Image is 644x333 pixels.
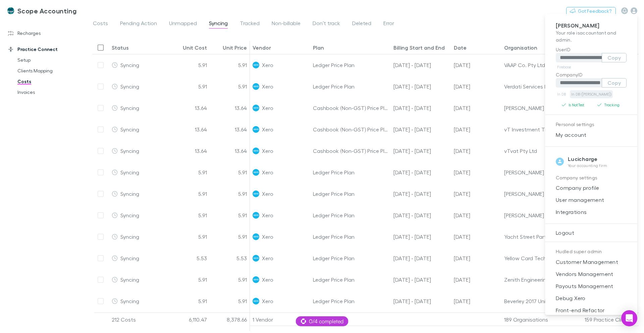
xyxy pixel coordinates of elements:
[591,101,627,109] button: Tracking
[556,63,572,71] a: Firebase
[550,270,632,278] span: Vendors Management
[556,120,627,129] p: Personal settings
[556,247,627,256] p: Hudled super admin
[556,90,567,98] a: In DB
[556,101,591,109] button: Is NotTest
[550,196,632,204] span: User management
[556,46,627,53] p: UserID
[621,310,637,326] div: Open Intercom Messenger
[550,294,632,302] span: Debug Xero
[550,229,632,237] span: Logout
[550,258,632,266] span: Customer Management
[602,78,627,88] button: Copy
[568,163,607,168] p: Your accounting firm
[550,208,632,216] span: Integrations
[556,22,627,29] p: [PERSON_NAME]
[568,156,598,162] strong: Lucicharge
[550,282,632,290] span: Payouts Management
[550,131,632,139] span: My account
[556,174,627,182] p: Company settings
[570,90,613,98] a: In DB ([PERSON_NAME])
[550,184,632,192] span: Company profile
[556,71,627,78] p: CompanyID
[550,306,632,314] span: Front-end Refactor
[602,53,627,62] button: Copy
[556,29,627,43] p: Your role is accountant and admin .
